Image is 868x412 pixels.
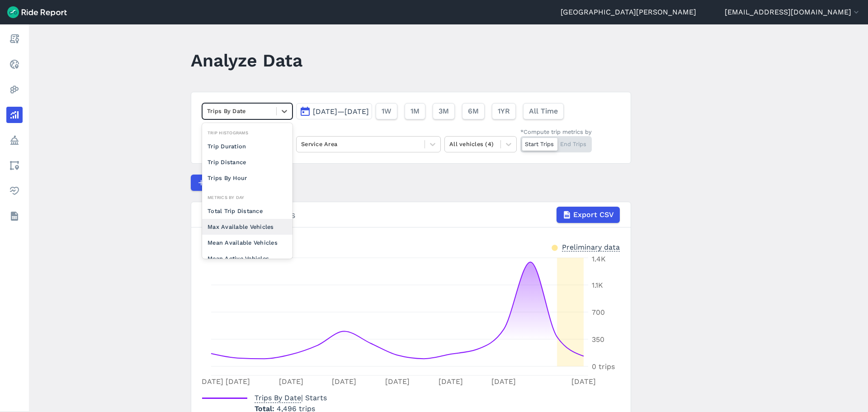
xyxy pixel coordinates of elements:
a: Health [6,183,23,199]
span: Export CSV [573,209,614,220]
button: [EMAIL_ADDRESS][DOMAIN_NAME] [725,7,861,18]
img: Ride Report [7,6,67,18]
div: Mean Available Vehicles [202,235,292,251]
div: *Compute trip metrics by [520,128,592,136]
div: Trip Histograms [202,128,292,137]
span: 3M [439,106,449,117]
div: Trip Duration [202,138,292,154]
span: 6M [468,106,479,117]
tspan: 0 trips [592,362,615,371]
a: [GEOGRAPHIC_DATA][PERSON_NAME] [561,7,696,18]
div: Trips By Hour [202,170,292,186]
div: Max Available Vehicles [202,219,292,235]
button: 1YR [492,103,516,119]
tspan: [DATE] [439,377,463,386]
tspan: 350 [592,335,604,344]
button: Compare Metrics [191,175,274,191]
button: 1M [405,103,425,119]
button: All Time [523,103,564,119]
tspan: 1.1K [592,281,603,289]
div: Metrics By Day [202,193,292,202]
span: [DATE]—[DATE] [313,107,369,116]
tspan: [DATE] [332,377,356,386]
tspan: [DATE] [491,377,516,386]
tspan: [DATE] [279,377,303,386]
tspan: [DATE] [226,377,250,386]
button: [DATE]—[DATE] [296,103,372,119]
span: 1W [382,106,392,117]
tspan: [DATE] [385,377,410,386]
a: Report [6,31,23,47]
tspan: 1.4K [592,255,606,263]
a: Realtime [6,56,23,72]
tspan: [DATE] [199,377,223,386]
button: 6M [462,103,485,119]
div: Trip Distance [202,154,292,170]
span: All Time [529,106,558,117]
span: | Starts [255,393,327,402]
tspan: 700 [592,308,605,317]
a: Heatmaps [6,81,23,98]
a: Policy [6,132,23,148]
a: Analyze [6,107,23,123]
a: Datasets [6,208,23,224]
div: Preliminary data [562,242,620,251]
h1: Analyze Data [191,48,302,73]
span: 1M [410,106,420,117]
button: Export CSV [557,207,620,223]
span: Trips By Date [255,391,301,403]
div: Mean Active Vehicles [202,251,292,266]
button: 1W [376,103,397,119]
button: 3M [433,103,455,119]
tspan: [DATE] [571,377,596,386]
div: Trips By Date | Starts [202,207,620,223]
div: Total Trip Distance [202,203,292,219]
span: 1YR [498,106,510,117]
a: Areas [6,157,23,174]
